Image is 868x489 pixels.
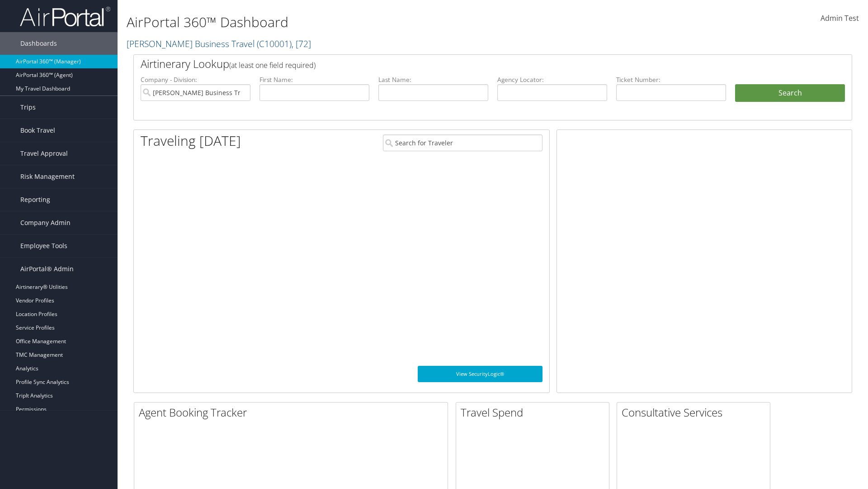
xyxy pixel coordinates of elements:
h1: AirPortal 360™ Dashboard [127,13,615,32]
span: Company Admin [20,211,71,234]
span: Admin Test [821,13,859,23]
input: Search for Traveler [383,134,542,151]
h1: Traveling [DATE] [141,131,241,150]
button: Search [735,84,845,102]
span: Travel Approval [20,142,68,165]
span: ( C10001 ) [257,38,292,50]
span: Risk Management [20,165,75,188]
h2: Airtinerary Lookup [141,56,785,72]
span: Dashboards [20,32,57,55]
h2: Travel Spend [461,405,609,420]
h2: Consultative Services [622,405,770,420]
span: AirPortal® Admin [20,258,74,280]
span: Employee Tools [20,235,67,257]
a: [PERSON_NAME] Business Travel [127,38,311,50]
a: View SecurityLogic® [418,366,542,382]
label: Agency Locator: [497,75,607,84]
label: Ticket Number: [616,75,726,84]
span: Reporting [20,188,50,211]
h2: Agent Booking Tracker [139,405,448,420]
span: , [ 72 ] [292,38,311,50]
img: airportal-logo.png [20,6,110,27]
label: First Name: [259,75,369,84]
label: Last Name: [378,75,488,84]
span: (at least one field required) [229,60,316,70]
span: Book Travel [20,119,55,142]
a: Admin Test [821,5,859,33]
span: Trips [20,96,36,119]
label: Company - Division: [141,75,250,84]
